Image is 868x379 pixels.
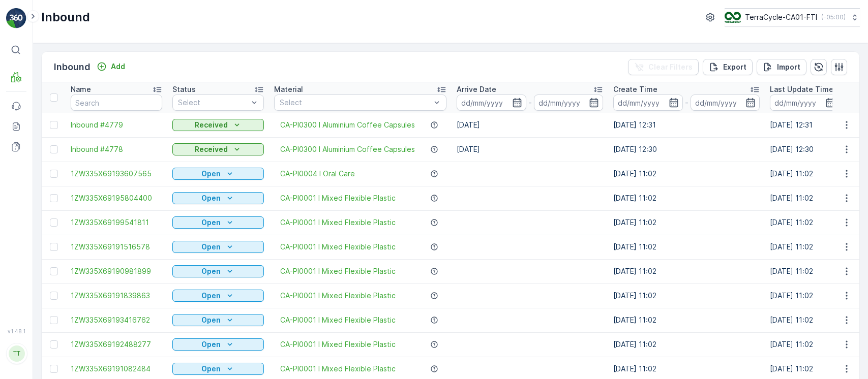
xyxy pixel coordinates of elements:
[280,266,396,276] a: CA-PI0001 I Mixed Flexible Plastic
[685,97,689,109] p: -
[71,193,162,203] a: 1ZW335X69195804400
[452,113,608,137] td: [DATE]
[280,242,396,252] a: CA-PI0001 I Mixed Flexible Plastic
[71,120,162,130] a: Inbound #4779
[6,328,26,334] span: v 1.48.1
[777,62,800,72] p: Import
[280,315,396,325] a: CA-PI0001 I Mixed Flexible Plastic
[201,364,221,374] p: Open
[280,169,355,179] a: CA-PI0004 I Oral Care
[41,9,90,25] p: Inbound
[274,84,303,94] p: Material
[50,194,58,202] div: Toggle Row Selected
[528,97,532,109] p: -
[280,217,396,228] a: CA-PI0001 I Mixed Flexible Plastic
[195,120,228,130] p: Received
[745,12,817,22] p: TerraCycle-CA01-FTI
[50,365,58,373] div: Toggle Row Selected
[172,265,264,277] button: Open
[280,364,396,374] a: CA-PI0001 I Mixed Flexible Plastic
[6,336,26,371] button: TT
[648,62,693,72] p: Clear Filters
[195,144,228,154] p: Received
[534,94,604,111] input: dd/mm/yyyy
[201,193,221,203] p: Open
[613,84,657,94] p: Create Time
[457,84,496,94] p: Arrive Date
[608,137,765,162] td: [DATE] 12:30
[201,339,221,350] p: Open
[280,144,415,154] a: CA-PI0300 I Aluminium Coffee Capsules
[6,8,26,28] img: logo
[50,267,58,275] div: Toggle Row Selected
[71,144,162,154] a: Inbound #4778
[172,363,264,375] button: Open
[71,315,162,325] a: 1ZW335X69193416762
[280,291,396,301] a: CA-PI0001 I Mixed Flexible Plastic
[725,12,741,23] img: TC_BVHiTW6.png
[50,340,58,349] div: Toggle Row Selected
[628,59,699,75] button: Clear Filters
[178,98,248,108] p: Select
[608,332,765,357] td: [DATE] 11:02
[452,137,608,162] td: [DATE]
[725,8,860,26] button: TerraCycle-CA01-FTI(-05:00)
[111,61,125,72] p: Add
[608,210,765,235] td: [DATE] 11:02
[770,84,833,94] p: Last Update Time
[172,338,264,351] button: Open
[280,193,396,203] span: CA-PI0001 I Mixed Flexible Plastic
[201,315,221,325] p: Open
[50,316,58,324] div: Toggle Row Selected
[50,218,58,227] div: Toggle Row Selected
[280,120,415,130] span: CA-PI0300 I Aluminium Coffee Capsules
[71,364,162,374] a: 1ZW335X69191082484
[201,217,221,228] p: Open
[723,62,746,72] p: Export
[201,242,221,252] p: Open
[280,339,396,350] a: CA-PI0001 I Mixed Flexible Plastic
[201,169,221,179] p: Open
[9,345,25,362] div: TT
[71,242,162,252] span: 1ZW335X69191516578
[770,94,840,111] input: dd/mm/yyyy
[608,308,765,332] td: [DATE] 11:02
[172,290,264,302] button: Open
[50,170,58,178] div: Toggle Row Selected
[172,119,264,131] button: Received
[71,266,162,276] a: 1ZW335X69190981899
[608,283,765,308] td: [DATE] 11:02
[71,84,91,94] p: Name
[608,113,765,137] td: [DATE] 12:31
[50,145,58,153] div: Toggle Row Selected
[71,339,162,350] a: 1ZW335X69192488277
[71,291,162,301] a: 1ZW335X69191839863
[691,94,760,111] input: dd/mm/yyyy
[71,169,162,179] span: 1ZW335X69193607565
[50,121,58,129] div: Toggle Row Selected
[201,266,221,276] p: Open
[821,13,846,21] p: ( -05:00 )
[608,235,765,259] td: [DATE] 11:02
[71,217,162,228] a: 1ZW335X69199541811
[50,292,58,300] div: Toggle Row Selected
[757,59,806,75] button: Import
[172,84,196,94] p: Status
[172,216,264,229] button: Open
